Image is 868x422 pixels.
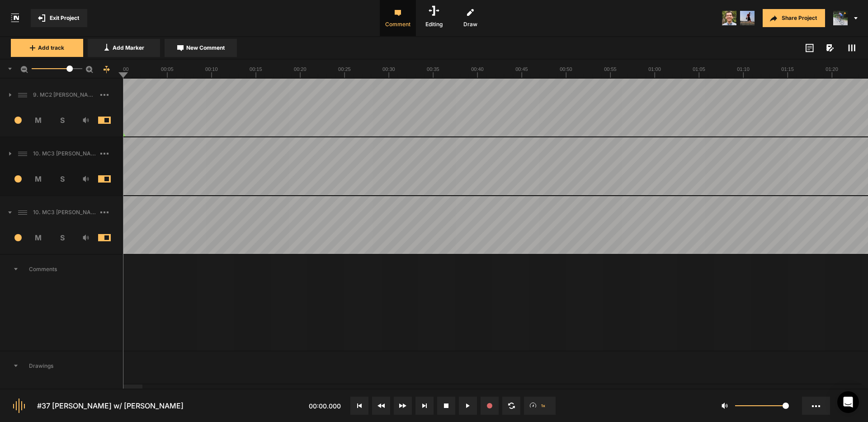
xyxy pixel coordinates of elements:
[29,91,100,99] span: 9. MC2 [PERSON_NAME] Soft Lock Copy 01
[50,173,74,184] span: S
[29,150,100,158] span: 10. MC3 [PERSON_NAME] Soft Lock_2
[309,402,341,410] span: 00:00.000
[524,397,556,415] button: 1x
[165,39,237,57] button: New Comment
[186,44,225,52] span: New Comment
[737,66,750,72] text: 01:10
[27,173,51,184] span: M
[471,66,484,72] text: 00:40
[560,66,572,72] text: 00:50
[38,44,64,52] span: Add track
[11,39,83,57] button: Add track
[29,208,100,216] span: 10. MC3 [PERSON_NAME] Soft Lock_2
[722,11,736,25] img: 424769395311cb87e8bb3f69157a6d24
[50,14,79,22] span: Exit Project
[50,232,74,243] span: S
[781,66,794,72] text: 01:15
[161,66,174,72] text: 00:05
[50,115,74,126] span: S
[740,11,755,25] img: ACg8ocJ5zrP0c3SJl5dKscm-Goe6koz8A9fWD7dpguHuX8DX5VIxymM=s96-c
[250,66,262,72] text: 00:15
[382,66,395,72] text: 00:30
[37,400,184,411] div: #37 [PERSON_NAME] w/ [PERSON_NAME]
[648,66,661,72] text: 01:00
[294,66,307,72] text: 00:20
[338,66,351,72] text: 00:25
[27,115,51,126] span: M
[763,9,825,27] button: Share Project
[88,39,160,57] button: Add Marker
[27,232,51,243] span: M
[693,66,705,72] text: 01:05
[31,9,87,27] button: Exit Project
[833,11,848,25] img: ACg8ocLxXzHjWyafR7sVkIfmxRufCxqaSAR27SDjuE-ggbMy1qqdgD8=s96-c
[826,66,838,72] text: 01:20
[515,66,528,72] text: 00:45
[427,66,439,72] text: 00:35
[837,391,859,413] div: Open Intercom Messenger
[604,66,617,72] text: 00:55
[205,66,218,72] text: 00:10
[113,44,144,52] span: Add Marker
